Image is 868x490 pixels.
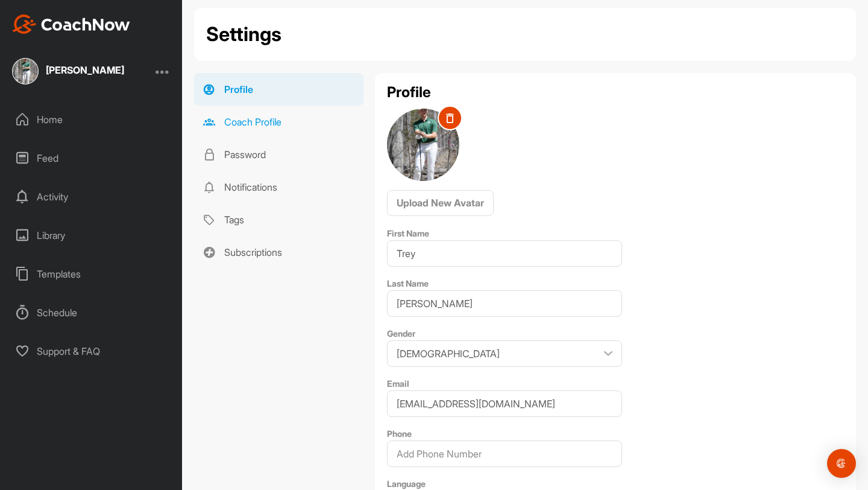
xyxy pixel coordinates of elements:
[194,171,363,203] a: Notifications
[387,441,622,467] input: Add Phone Number
[194,138,363,171] a: Password
[7,259,177,289] div: Templates
[194,106,363,138] a: Coach Profile
[397,197,484,209] span: Upload New Avatar
[194,73,363,106] a: Profile
[7,104,177,135] div: Home
[7,220,177,250] div: Library
[387,278,429,288] label: Last Name
[827,449,856,478] div: Open Intercom Messenger
[7,182,177,212] div: Activity
[194,203,363,236] a: Tags
[387,85,844,100] h2: Profile
[12,14,130,34] img: CoachNow
[387,328,415,339] label: Gender
[194,236,363,269] a: Subscriptions
[46,65,124,75] div: [PERSON_NAME]
[7,297,177,328] div: Schedule
[7,143,177,173] div: Feed
[387,190,494,216] button: Upload New Avatar
[387,109,459,181] img: user
[387,378,409,389] label: Email
[12,58,39,84] img: square_cc0711c2313554e9a7195926e93e1bb7.jpg
[387,428,412,439] label: Phone
[387,479,426,489] label: Language
[206,20,281,49] h2: Settings
[387,228,429,238] label: First Name
[7,336,177,366] div: Support & FAQ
